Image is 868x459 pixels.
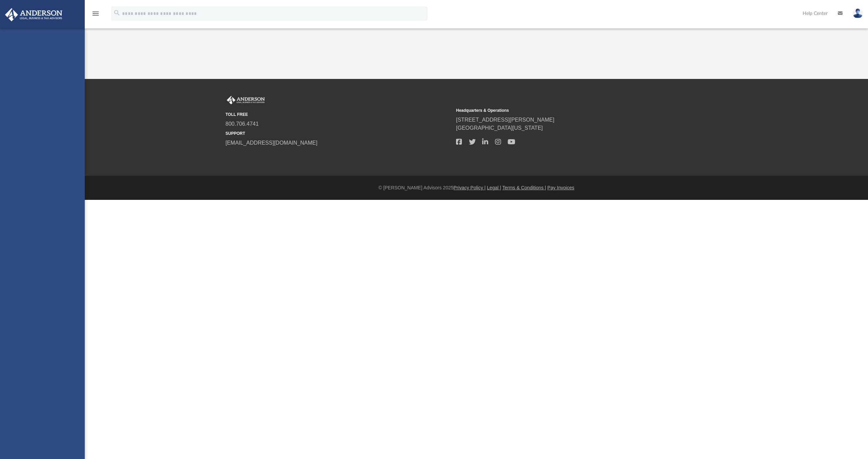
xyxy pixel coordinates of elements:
a: Privacy Policy | [454,185,486,190]
img: User Pic [853,8,863,18]
a: Terms & Conditions | [502,185,546,190]
a: [STREET_ADDRESS][PERSON_NAME] [456,117,554,123]
img: Anderson Advisors Platinum Portal [3,8,64,21]
a: 800.706.4741 [225,121,259,127]
a: Legal | [487,185,501,190]
a: [EMAIL_ADDRESS][DOMAIN_NAME] [225,140,317,146]
div: © [PERSON_NAME] Advisors 2025 [85,184,868,191]
small: SUPPORT [225,130,451,137]
a: Pay Invoices [547,185,574,190]
i: menu [92,9,100,18]
i: search [113,9,121,17]
img: Anderson Advisors Platinum Portal [225,96,266,105]
a: [GEOGRAPHIC_DATA][US_STATE] [456,125,543,131]
small: TOLL FREE [225,111,451,118]
small: Headquarters & Operations [456,107,682,113]
a: menu [92,13,100,18]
